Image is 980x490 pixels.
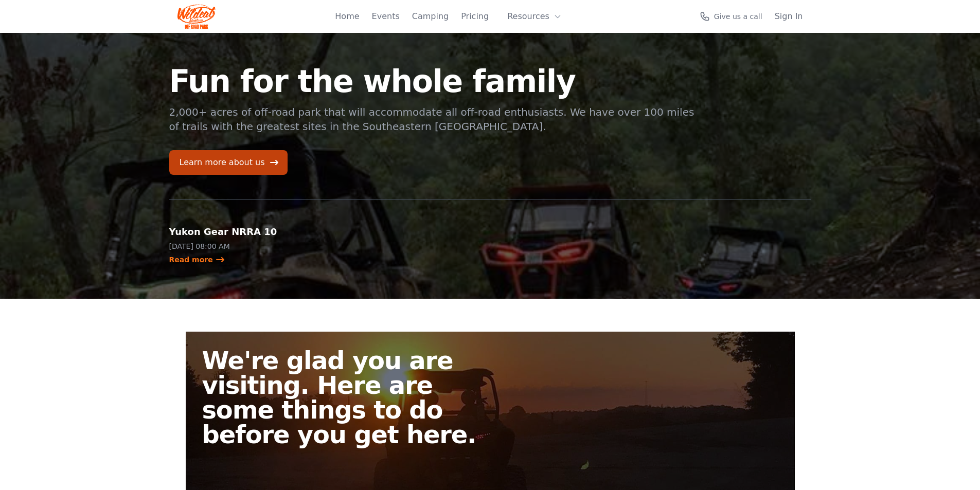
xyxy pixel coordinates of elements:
img: Wildcat Logo [177,4,216,29]
a: Events [372,10,400,23]
a: Read more [169,255,225,265]
a: Sign In [775,10,803,23]
span: Give us a call [714,11,762,22]
p: 2,000+ acres of off-road park that will accommodate all off-road enthusiasts. We have over 100 mi... [169,105,696,134]
a: Give us a call [700,11,762,22]
h2: Yukon Gear NRRA 10 [169,225,317,239]
button: Resources [501,6,568,27]
h2: We're glad you are visiting. Here are some things to do before you get here. [202,348,498,447]
a: Learn more about us [169,150,288,175]
a: Home [335,10,359,23]
h1: Fun for the whole family [169,66,696,97]
a: Pricing [461,10,489,23]
a: Camping [412,10,449,23]
p: [DATE] 08:00 AM [169,241,317,251]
